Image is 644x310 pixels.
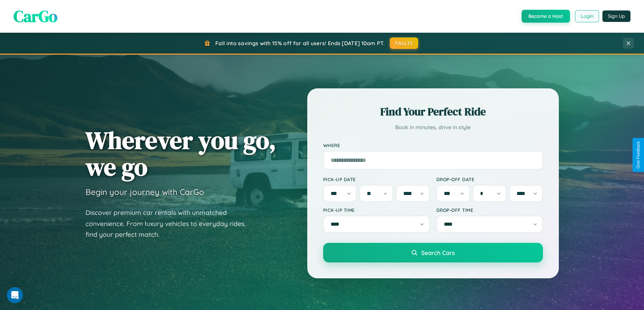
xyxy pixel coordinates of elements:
span: Fall into savings with 15% off for all users! Ends [DATE] 10am PT. [215,40,385,47]
span: Search Cars [421,249,455,256]
label: Pick-up Time [323,207,430,213]
button: FALL15 [390,37,418,49]
h3: Begin your journey with CarGo [86,187,204,197]
h1: Wherever you go, we go [86,127,276,180]
div: Give Feedback [636,141,641,169]
h2: Find Your Perfect Ride [323,104,543,119]
label: Drop-off Date [436,176,543,182]
button: Become a Host [522,10,570,23]
iframe: Intercom live chat [7,287,23,303]
span: CarGo [14,5,57,27]
button: Login [575,10,599,22]
label: Where [323,142,543,148]
button: Search Cars [323,243,543,262]
label: Drop-off Time [436,207,543,213]
button: Sign Up [602,10,630,22]
label: Pick-up Date [323,176,430,182]
p: Discover premium car rentals with unmatched convenience. From luxury vehicles to everyday rides, ... [86,207,255,240]
p: Book in minutes, drive in style [323,122,543,132]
